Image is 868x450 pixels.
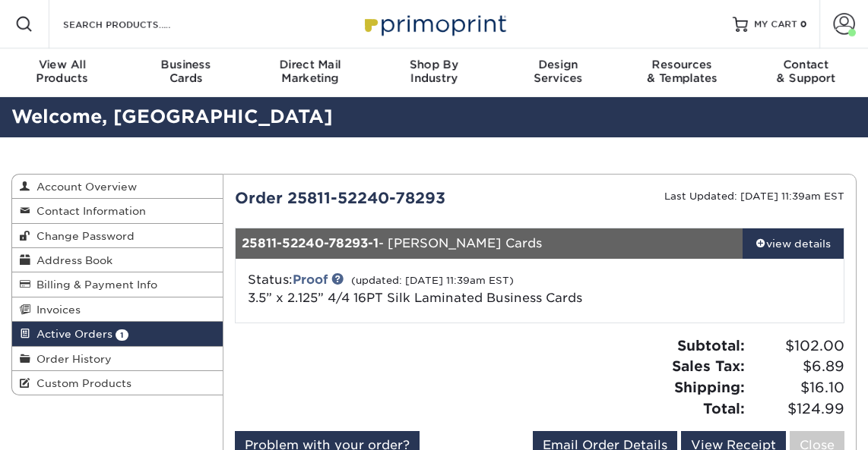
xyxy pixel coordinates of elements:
[749,398,844,420] span: $124.99
[744,58,868,85] div: & Support
[30,304,81,316] span: Invoices
[236,228,743,259] div: - [PERSON_NAME] Cards
[242,236,379,250] strong: 25811-52240-78293-1
[236,271,641,307] div: Status:
[744,49,868,97] a: Contact& Support
[30,328,112,340] span: Active Orders
[30,353,112,365] span: Order History
[124,58,248,71] span: Business
[620,58,744,85] div: & Templates
[124,49,248,97] a: BusinessCards
[351,275,514,286] small: (updated: [DATE] 11:39am EST)
[743,236,844,251] div: view details
[12,347,223,371] a: Order History
[620,49,744,97] a: Resources& Templates
[664,190,844,202] small: Last Updated: [DATE] 11:39am EST
[749,377,844,398] span: $16.10
[372,49,496,97] a: Shop ByIndustry
[248,49,372,97] a: Direct MailMarketing
[30,278,157,291] span: Billing & Payment Info
[12,224,223,248] a: Change Password
[496,58,620,71] span: Design
[248,58,372,85] div: Marketing
[223,187,540,209] div: Order 25811-52240-78293
[358,8,510,40] img: Primoprint
[12,272,223,297] a: Billing & Payment Info
[677,337,745,354] strong: Subtotal:
[30,254,112,266] span: Address Book
[703,400,745,417] strong: Total:
[743,228,844,259] a: view details
[30,205,146,217] span: Contact Information
[749,356,844,377] span: $6.89
[12,248,223,272] a: Address Book
[754,18,797,31] span: MY CART
[800,19,807,30] span: 0
[496,58,620,85] div: Services
[744,58,868,71] span: Contact
[749,335,844,357] span: $102.00
[12,297,223,322] a: Invoices
[30,377,131,389] span: Custom Products
[30,181,137,193] span: Account Overview
[62,15,210,33] input: SEARCH PRODUCTS.....
[116,329,128,341] span: 1
[30,230,135,242] span: Change Password
[12,371,223,395] a: Custom Products
[12,175,223,199] a: Account Overview
[372,58,496,85] div: Industry
[496,49,620,97] a: DesignServices
[248,58,372,71] span: Direct Mail
[12,322,223,346] a: Active Orders 1
[620,58,744,71] span: Resources
[248,291,582,305] span: 3.5” x 2.125” 4/4 16PT Silk Laminated Business Cards
[293,272,328,287] a: Proof
[12,199,223,223] a: Contact Information
[672,357,745,374] strong: Sales Tax:
[674,379,745,395] strong: Shipping:
[372,58,496,71] span: Shop By
[124,58,248,85] div: Cards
